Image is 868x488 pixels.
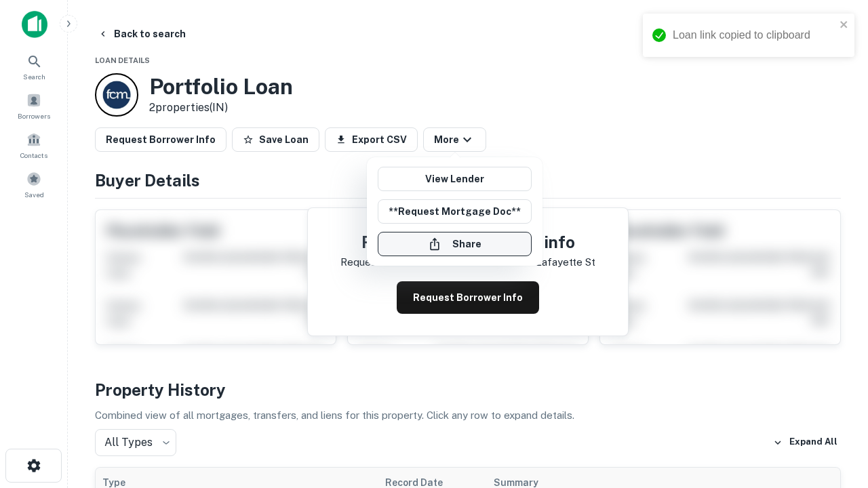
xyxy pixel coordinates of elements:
button: **Request Mortgage Doc** [378,199,532,224]
iframe: Chat Widget [800,336,868,401]
a: View Lender [378,167,532,191]
button: close [840,19,849,32]
div: Loan link copied to clipboard [673,27,835,43]
button: Share [378,232,532,256]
